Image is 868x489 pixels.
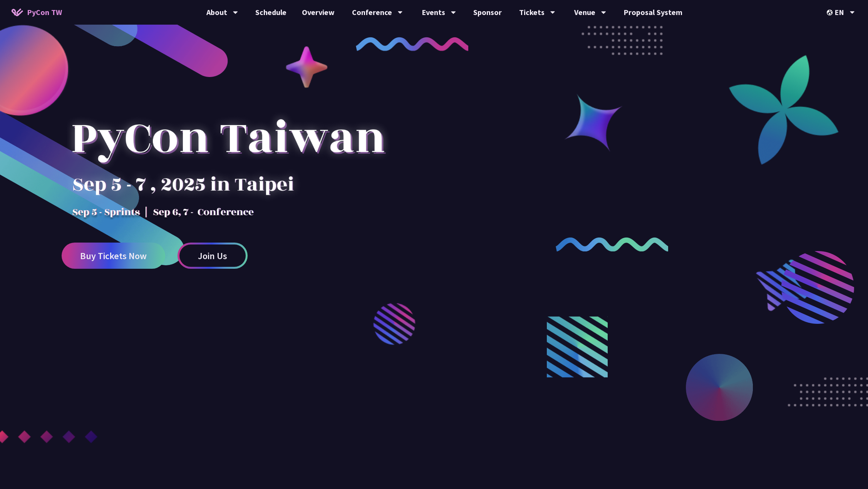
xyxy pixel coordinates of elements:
span: Join Us [198,251,227,261]
a: Join Us [178,243,248,269]
span: PyCon TW [27,7,62,18]
img: curly-2.e802c9f.png [556,237,669,251]
img: Home icon of PyCon TW 2025 [12,8,23,16]
span: Buy Tickets Now [80,251,147,261]
a: PyCon TW [4,3,70,22]
img: Locale Icon [827,10,834,15]
a: Buy Tickets Now [62,243,165,269]
img: curly-1.ebdbada.png [356,37,469,51]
